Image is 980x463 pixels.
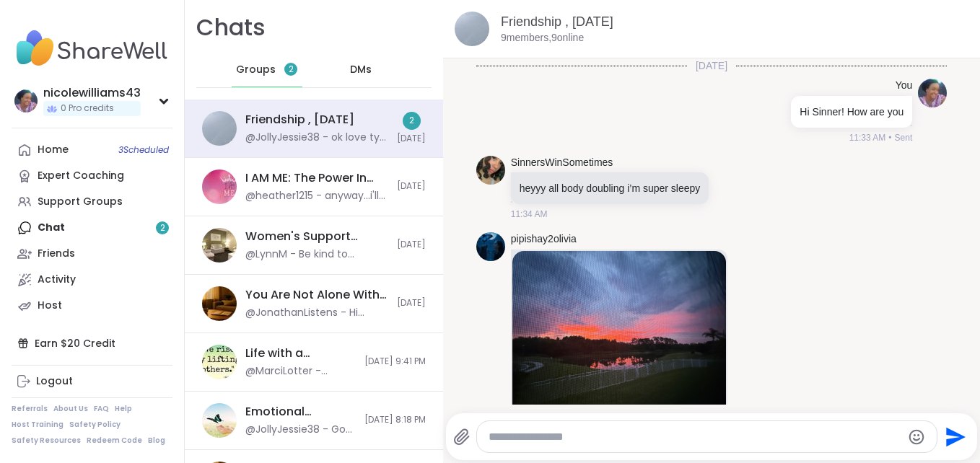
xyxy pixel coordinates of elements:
[38,299,62,313] div: Host
[38,143,69,157] div: Home
[245,112,354,128] div: Friendship , [DATE]
[12,404,48,414] a: Referrals
[687,58,736,73] span: [DATE]
[12,369,172,394] a: Logout
[14,89,38,113] img: nicolewilliams43
[888,131,891,144] span: •
[38,273,76,287] div: Activity
[511,232,577,247] a: pipishay2olivia
[289,63,294,76] span: 2
[520,181,701,195] p: heyyy all body doubling i’m super sleepy
[800,105,904,119] p: Hi Sinner! How are you
[202,286,237,321] img: You Are Not Alone With This™: Midday Reset, Oct 11
[501,14,613,29] a: Friendship , [DATE]
[38,169,124,183] div: Expert Coaching
[511,208,548,221] span: 11:34 AM
[512,251,726,431] img: All about support
[895,131,913,144] span: Sent
[397,239,426,251] span: [DATE]
[118,144,169,156] span: 3 Scheduled
[245,131,388,145] div: @JollyJessie38 - ok love ty hope to see you again soon
[236,63,276,77] span: Groups
[455,12,489,46] img: Friendship , Oct 14
[245,345,356,361] div: Life with a Narcissist, [DATE]
[245,423,356,437] div: @JollyJessie38 - Go to my profile or click on support groups and then type my username
[476,156,505,185] img: https://sharewell-space-live.sfo3.digitaloceanspaces.com/user-generated/fc1326c7-8e70-475c-9e42-8...
[501,31,584,45] p: 9 members, 9 online
[245,189,388,203] div: @heather1215 - anyway...i'll come at 4pm and see what happens LOL
[12,330,172,356] div: Earn $20 Credit
[87,436,142,446] a: Redeem Code
[12,241,172,267] a: Friends
[364,414,426,426] span: [DATE] 8:18 PM
[908,428,925,446] button: Emoji picker
[202,169,237,204] img: I AM ME: The Power In Believing In Yourself, Oct 14
[202,111,237,146] img: Friendship , Oct 14
[489,430,901,444] textarea: Type your message
[12,436,81,446] a: Safety Resources
[245,364,356,379] div: @MarciLotter - Thanks! Different than the one I read.
[12,189,172,215] a: Support Groups
[12,163,172,189] a: Expert Coaching
[38,195,123,209] div: Support Groups
[245,229,388,244] div: Women's Support Haven, [DATE]
[849,131,886,144] span: 11:33 AM
[511,156,613,170] a: SinnersWinSometimes
[38,247,75,261] div: Friends
[196,12,266,44] h1: Chats
[12,420,64,430] a: Host Training
[245,170,388,186] div: I AM ME: The Power In Believing In Yourself, [DATE]
[245,404,356,420] div: Emotional Release: It's Time, [DATE]
[364,356,426,368] span: [DATE] 9:41 PM
[202,345,237,379] img: Life with a Narcissist, Oct 13
[397,180,426,193] span: [DATE]
[43,85,141,101] div: nicolewilliams43
[937,420,970,453] button: Send
[245,306,388,320] div: @JonathanListens - Hi @JollyJessie38 My message was referring to my sessions. Thanks.
[476,232,505,261] img: https://sharewell-space-live.sfo3.digitaloceanspaces.com/user-generated/ae476688-6e0b-45b6-bfba-0...
[350,63,372,77] span: DMs
[36,374,73,389] div: Logout
[69,420,121,430] a: Safety Policy
[61,102,114,115] span: 0 Pro credits
[403,112,421,130] div: 2
[202,403,237,438] img: Emotional Release: It's Time, Oct 11
[397,297,426,309] span: [DATE]
[94,404,109,414] a: FAQ
[896,79,913,93] h4: You
[245,287,388,303] div: You Are Not Alone With This™: Midday Reset, [DATE]
[12,293,172,319] a: Host
[53,404,88,414] a: About Us
[115,404,132,414] a: Help
[397,133,426,145] span: [DATE]
[245,247,388,262] div: @LynnM - Be kind to yourself everyone
[148,436,165,446] a: Blog
[12,137,172,163] a: Home3Scheduled
[202,228,237,263] img: Women's Support Haven, Oct 14
[918,79,947,107] img: https://sharewell-space-live.sfo3.digitaloceanspaces.com/user-generated/3403c148-dfcf-4217-9166-8...
[12,23,172,74] img: ShareWell Nav Logo
[12,267,172,293] a: Activity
